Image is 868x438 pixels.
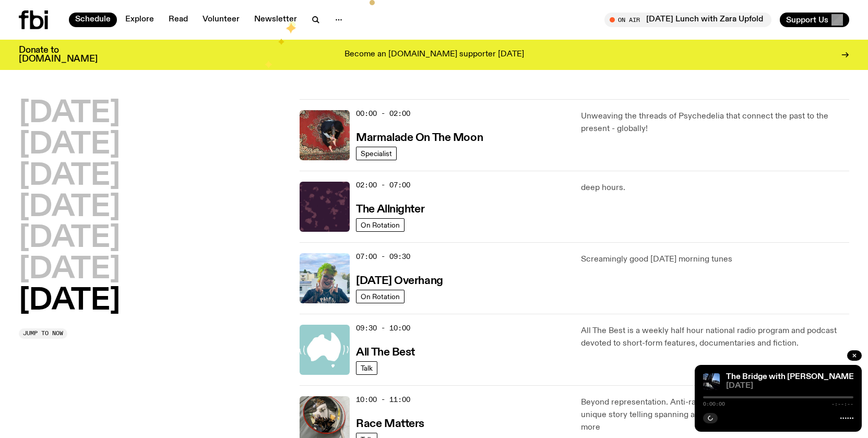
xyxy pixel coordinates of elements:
[581,325,849,350] p: All The Best is a weekly half hour national radio program and podcast devoted to short-form featu...
[356,147,397,160] a: Specialist
[831,401,853,407] span: -:--:--
[356,180,410,190] span: 02:00 - 07:00
[19,224,120,253] button: [DATE]
[356,204,424,215] h3: The Allnighter
[248,13,303,27] a: Newsletter
[162,13,194,27] a: Read
[356,274,443,287] a: [DATE] Overhang
[356,252,410,262] span: 07:00 - 09:30
[356,417,424,430] a: Race Matters
[356,419,424,430] h3: Race Matters
[581,182,849,194] p: deep hours.
[19,328,67,339] button: Jump to now
[356,345,415,358] a: All The Best
[69,13,117,27] a: Schedule
[581,110,849,135] p: Unweaving the threads of Psychedelia that connect the past to the present - globally!
[356,323,410,333] span: 09:30 - 10:00
[344,50,524,60] p: Become an [DOMAIN_NAME] supporter [DATE]
[361,149,392,157] span: Specialist
[726,373,857,381] a: The Bridge with [PERSON_NAME]
[361,364,373,372] span: Talk
[19,162,120,191] button: [DATE]
[604,13,771,27] button: On Air[DATE] Lunch with Zara Upfold
[356,133,483,144] h3: Marmalade On The Moon
[356,218,405,232] a: On Rotation
[356,202,424,215] a: The Allnighter
[703,373,720,390] img: People climb Sydney's Harbour Bridge
[19,131,120,160] button: [DATE]
[19,99,120,128] button: [DATE]
[19,193,120,222] button: [DATE]
[356,276,443,287] h3: [DATE] Overhang
[356,290,405,303] a: On Rotation
[780,13,849,27] button: Support Us
[356,109,410,119] span: 00:00 - 02:00
[19,46,98,64] h3: Donate to [DOMAIN_NAME]
[786,15,828,25] span: Support Us
[119,13,160,27] a: Explore
[581,253,849,266] p: Screamingly good [DATE] morning tunes
[356,395,410,405] span: 10:00 - 11:00
[19,255,120,285] button: [DATE]
[726,382,853,390] span: [DATE]
[19,287,120,316] button: [DATE]
[196,13,246,27] a: Volunteer
[300,110,350,160] img: Tommy - Persian Rug
[356,361,377,375] a: Talk
[356,131,483,144] a: Marmalade On The Moon
[581,396,849,434] p: Beyond representation. Anti-racist radio with in-depth interviews and unique story telling spanni...
[361,221,400,229] span: On Rotation
[361,292,400,300] span: On Rotation
[356,347,415,358] h3: All The Best
[23,330,63,336] span: Jump to now
[703,401,725,407] span: 0:00:00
